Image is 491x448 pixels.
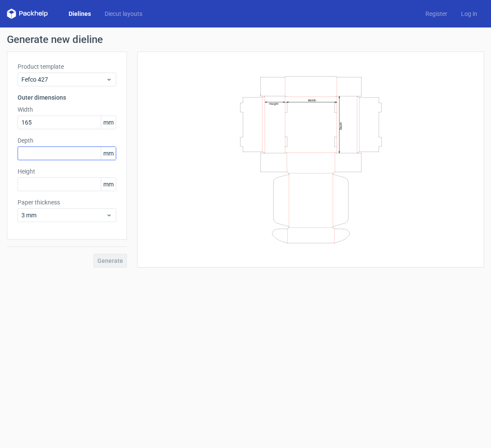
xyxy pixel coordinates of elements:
[18,136,116,145] label: Depth
[101,147,116,160] span: mm
[18,105,116,114] label: Width
[21,75,106,84] span: Fefco 427
[7,34,484,45] h1: Generate new dieline
[98,9,149,18] a: Diecut layouts
[308,98,316,102] text: Width
[18,167,116,176] label: Height
[18,93,116,102] h3: Outer dimensions
[269,102,278,105] text: Height
[18,62,116,71] label: Product template
[62,9,98,18] a: Dielines
[454,9,484,18] a: Log in
[101,116,116,129] span: mm
[339,122,343,129] text: Depth
[21,211,106,219] span: 3 mm
[101,178,116,191] span: mm
[18,198,116,207] label: Paper thickness
[419,9,454,18] a: Register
